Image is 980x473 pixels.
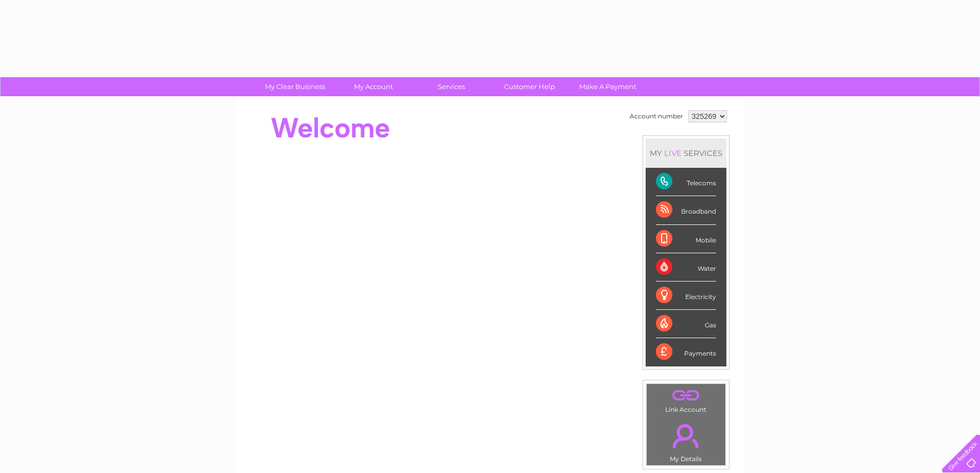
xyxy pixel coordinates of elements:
td: Link Account [646,383,726,416]
a: Make A Payment [565,77,650,96]
div: Gas [656,310,716,338]
a: My Clear Business [253,77,337,96]
a: My Account [331,77,416,96]
div: Mobile [656,225,716,253]
div: Payments [656,338,716,366]
a: . [649,418,723,454]
div: Telecoms [656,168,716,196]
a: . [649,387,723,405]
div: MY SERVICES [646,138,726,168]
td: My Details [646,415,726,466]
div: LIVE [662,148,684,158]
a: Customer Help [487,77,572,96]
a: Services [409,77,494,96]
td: Account number [627,108,686,125]
div: Water [656,253,716,282]
div: Broadband [656,196,716,224]
div: Electricity [656,282,716,310]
